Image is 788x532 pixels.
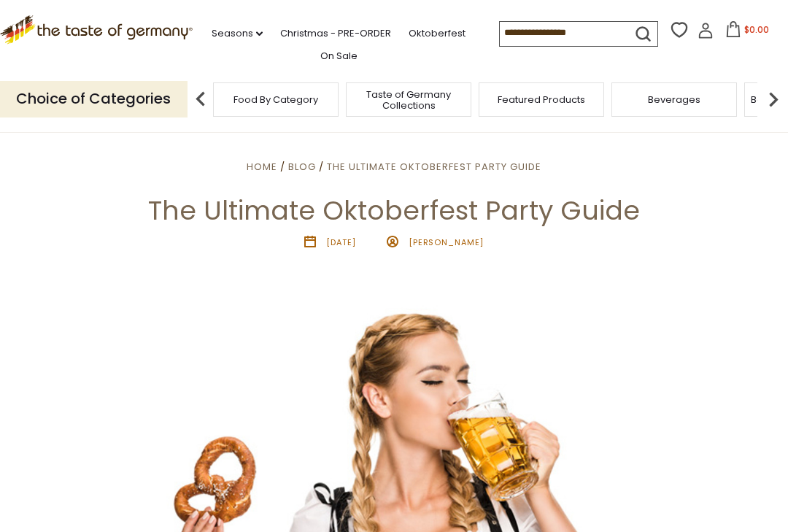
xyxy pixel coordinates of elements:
span: $0.00 [744,23,769,36]
a: Christmas - PRE-ORDER [280,26,391,42]
a: The Ultimate Oktoberfest Party Guide [327,160,541,174]
span: [PERSON_NAME] [409,236,484,248]
a: Featured Products [498,94,585,105]
img: next arrow [759,85,788,114]
h1: The Ultimate Oktoberfest Party Guide [45,194,743,227]
a: Blog [288,160,316,174]
button: $0.00 [716,21,779,43]
a: Oktoberfest [409,26,466,42]
time: [DATE] [326,236,356,248]
a: Taste of Germany Collections [350,89,467,111]
img: previous arrow [186,85,215,114]
a: Food By Category [233,94,318,105]
a: Seasons [212,26,263,42]
a: On Sale [320,48,358,64]
a: Home [247,160,277,174]
a: Beverages [648,94,700,105]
